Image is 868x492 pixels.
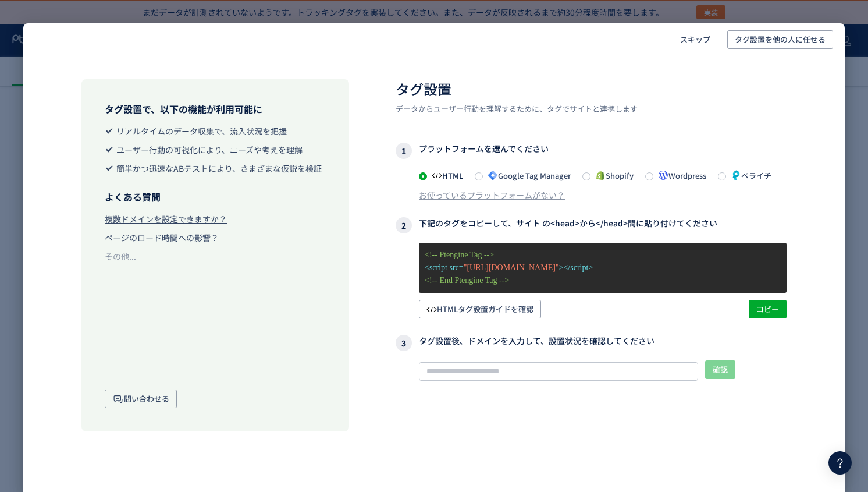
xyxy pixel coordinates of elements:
h2: タグ設置 [396,79,787,99]
li: ユーザー行動の可視化により、ニーズや考えを理解 [105,144,326,155]
span: 問い合わせる [112,390,169,408]
div: お使っているプラットフォームがない？ [419,189,565,201]
span: "[URL][DOMAIN_NAME]" [464,263,559,272]
span: HTML [427,170,463,181]
span: Wordpress [653,170,706,181]
span: Shopify [590,170,634,181]
span: スキップ [680,30,710,49]
p: <script src= ></script> [425,261,781,274]
div: 複数ドメインを設定できますか？ [105,213,227,225]
button: HTMLタグ設置ガイドを確認 [419,300,541,318]
li: 簡単かつ迅速なABテストにより、さまざまな仮説を検証 [105,162,326,174]
p: <!-- Ptengine Tag --> [425,249,781,261]
span: 確認 [713,360,728,379]
i: 3 [396,335,412,351]
div: ページのロード時間への影響？ [105,232,219,243]
h3: 下記のタグをコピーして、サイト の<head>から</head>間に貼り付けてください [396,217,787,233]
p: <!-- End Ptengine Tag --> [425,274,781,287]
div: その他... [105,250,136,262]
button: 確認 [705,360,735,379]
span: タグ設置を他の人に任せる [735,30,826,49]
span: HTMLタグ設置ガイドを確認 [426,300,533,318]
li: リアルタイムのデータ収集で、流入状況を把握 [105,125,326,137]
button: コピー [749,300,787,318]
h3: プラットフォームを選んでください [396,143,787,159]
button: タグ設置を他の人に任せる [727,30,833,49]
i: 1 [396,143,412,159]
h3: よくある質問 [105,190,326,204]
span: ペライチ [726,170,771,181]
h3: タグ設置後、ドメインを入力して、設置状況を確認してください [396,335,787,351]
button: 問い合わせる [105,390,177,408]
button: スキップ [673,30,718,49]
i: 2 [396,217,412,233]
span: コピー [756,300,779,318]
p: データからユーザー行動を理解するために、タグでサイトと連携します [396,104,787,115]
span: Google Tag Manager [483,170,571,181]
h3: タグ設置で、以下の機能が利用可能に [105,102,326,116]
